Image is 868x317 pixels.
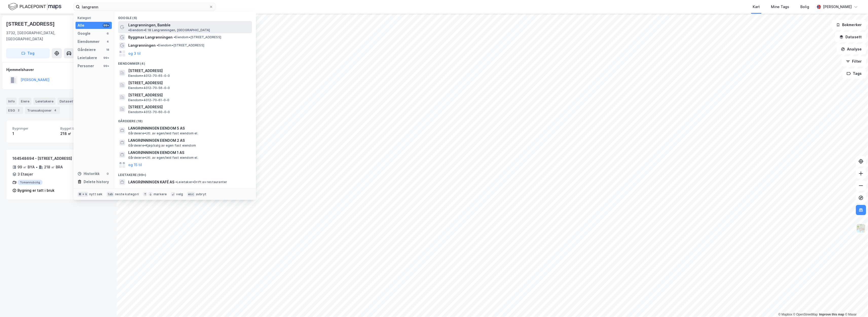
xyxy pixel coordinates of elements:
[16,108,21,113] div: 2
[114,169,256,178] div: Leietakere (99+)
[128,179,174,185] span: LANGRØNNINGEN KAFÉ AS
[103,56,110,60] div: 99+
[17,171,33,177] div: 3 Etasjer
[128,187,250,193] span: LANGRØNNINGEN EIENDOM 4 AS
[44,164,63,170] div: 218 ㎡ BRA
[128,80,250,86] span: [STREET_ADDRESS]
[6,107,23,114] div: ESG
[778,313,792,316] a: Mapbox
[36,165,38,169] div: •
[835,32,866,42] button: Datasett
[84,179,109,185] div: Delete history
[115,192,139,196] div: neste kategori
[176,192,183,196] div: velg
[843,293,868,317] div: Kontrollprogram for chat
[60,131,104,137] div: 218 ㎡
[78,22,84,28] div: Alle
[78,171,100,177] div: Historikk
[6,20,56,28] div: [STREET_ADDRESS]
[154,192,167,196] div: markere
[842,68,866,79] button: Tags
[78,192,88,197] div: ⌘ + k
[78,16,112,20] div: Kategori
[6,30,86,42] div: 3732, [GEOGRAPHIC_DATA], [GEOGRAPHIC_DATA]
[175,180,227,184] span: Leietaker • Drift av restauranter
[106,40,110,44] div: 4
[128,104,250,110] span: [STREET_ADDRESS]
[196,192,206,196] div: avbryt
[12,131,56,137] div: 1
[114,12,256,21] div: Google (6)
[6,48,50,58] button: Tag
[128,68,250,74] span: [STREET_ADDRESS]
[128,34,173,40] span: Byggmax Langrønningen
[843,293,868,317] iframe: Chat Widget
[819,313,844,316] a: Improve this map
[12,155,85,162] div: 164548694 - [STREET_ADDRESS]
[800,4,809,10] div: Bolig
[128,156,198,160] span: Gårdeiere • Utl. av egen/leid fast eiendom el.
[114,115,256,124] div: Gårdeiere (18)
[128,137,250,144] span: LANGRØNNINGEN EIENDOM 2 AS
[8,2,61,11] img: logo.f888ab2527a4732fd821a326f86c7f29.svg
[157,43,158,47] span: •
[103,64,110,68] div: 99+
[78,39,100,45] div: Eiendommer
[174,35,175,39] span: •
[157,43,204,47] span: Eiendom • [STREET_ADDRESS]
[25,107,60,114] div: Transaksjoner
[6,98,17,105] div: Info
[78,55,97,61] div: Leietakere
[128,74,170,78] span: Eiendom • 4012-70-65-0-0
[6,67,110,73] div: Hjemmelshaver
[128,98,169,102] span: Eiendom • 4012-70-61-0-0
[17,164,35,170] div: 99 ㎡ BYA
[174,35,221,39] span: Eiendom • [STREET_ADDRESS]
[128,86,170,90] span: Eiendom • 4012-70-56-0-0
[128,144,196,148] span: Gårdeiere • Kjøp/salg av egen fast eiendom
[78,63,94,69] div: Personer
[823,4,852,10] div: [PERSON_NAME]
[80,3,209,11] input: Søk på adresse, matrikkel, gårdeiere, leietakere eller personer
[128,150,250,156] span: LANGRØNNINGEN EIENDOM 1 AS
[128,50,141,57] button: og 3 til
[175,180,177,184] span: •
[128,162,142,168] button: og 15 til
[771,4,789,10] div: Mine Tags
[106,31,110,36] div: 6
[837,44,866,54] button: Analyse
[17,187,54,193] div: Bygning er tatt i bruk
[33,98,56,105] div: Leietakere
[128,131,198,135] span: Gårdeiere • Utl. av egen/leid fast eiendom el.
[187,192,195,197] div: esc
[842,56,866,66] button: Filter
[12,126,56,131] span: Bygninger
[832,20,866,30] button: Bokmerker
[128,92,250,98] span: [STREET_ADDRESS]
[78,30,90,37] div: Google
[128,42,156,48] span: Langrønningen
[19,98,31,105] div: Eiere
[53,108,58,113] div: 4
[128,28,210,32] span: Eiendom • E 18 Langrønningen, [GEOGRAPHIC_DATA]
[753,4,760,10] div: Kart
[89,192,103,196] div: nytt søk
[128,28,130,32] span: •
[128,22,171,28] span: Langrønningen, Bamble
[60,126,104,131] span: Bygget bygningsområde
[114,58,256,67] div: Eiendommer (4)
[128,110,170,114] span: Eiendom • 4012-70-60-0-0
[106,172,110,176] div: 0
[58,98,77,105] div: Datasett
[107,192,114,197] div: tab
[128,125,250,131] span: LANGRØNNINGEN EIENDOM 5 AS
[78,47,96,53] div: Gårdeiere
[793,313,818,316] a: OpenStreetMap
[106,48,110,52] div: 18
[856,223,866,233] img: Z
[103,23,110,27] div: 99+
